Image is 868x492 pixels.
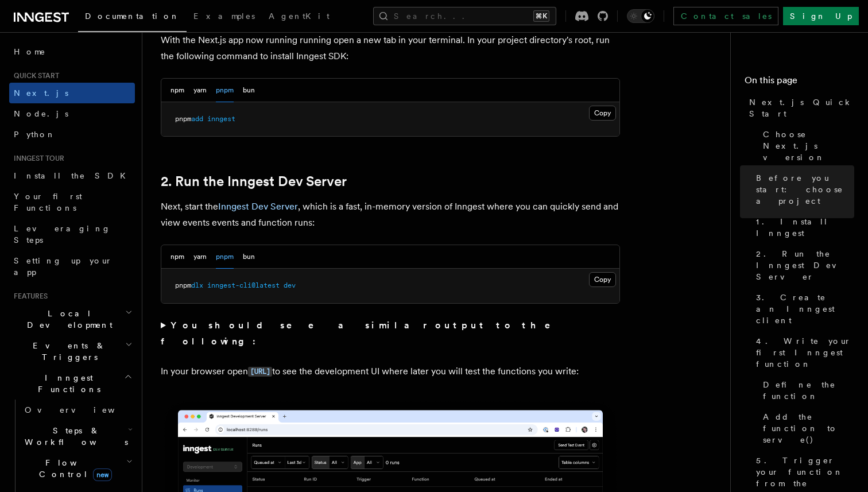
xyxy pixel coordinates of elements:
[161,32,620,64] p: With the Next.js app now running running open a new tab in your terminal. In your project directo...
[207,115,235,123] span: inngest
[14,88,68,98] span: Next.js
[589,272,616,287] button: Copy
[20,425,128,448] span: Steps & Workflows
[216,245,234,269] button: pnpm
[193,245,207,269] button: yarn
[627,9,654,23] button: Toggle dark mode
[187,3,262,31] a: Examples
[161,363,620,380] p: In your browser open to see the development UI where later you will test the functions you write:
[218,201,298,212] a: Inngest Dev Server
[284,281,296,289] span: dev
[170,79,184,102] button: npm
[78,3,187,32] a: Documentation
[751,211,854,243] a: 1. Install Inngest
[745,73,854,92] h4: On this page
[756,335,854,370] span: 4. Write your first Inngest function
[758,406,854,450] a: Add the function to serve()
[248,367,272,377] code: [URL]
[673,7,778,25] a: Contact sales
[262,3,336,31] a: AgentKit
[751,168,854,211] a: Before you start: choose a project
[25,405,143,414] span: Overview
[756,292,854,326] span: 3. Create an Inngest client
[763,379,854,402] span: Define the function
[14,224,111,245] span: Leveraging Steps
[9,71,59,80] span: Quick start
[749,96,854,119] span: Next.js Quick Start
[751,331,854,374] a: 4. Write your first Inngest function
[243,245,255,269] button: bun
[161,199,620,231] p: Next, start the , which is a fast, in-memory version of Inngest where you can quickly send and vi...
[763,129,854,163] span: Choose Next.js version
[758,374,854,406] a: Define the function
[9,292,48,301] span: Features
[751,243,854,287] a: 2. Run the Inngest Dev Server
[14,192,82,212] span: Your first Functions
[14,130,56,139] span: Python
[9,372,124,395] span: Inngest Functions
[9,83,135,103] a: Next.js
[9,303,135,335] button: Local Development
[248,366,272,377] a: [URL]
[191,281,203,289] span: dlx
[9,165,135,186] a: Install the SDK
[191,115,203,123] span: add
[193,11,255,21] span: Examples
[14,46,46,57] span: Home
[751,287,854,331] a: 3. Create an Inngest client
[14,256,113,277] span: Setting up your app
[20,400,135,420] a: Overview
[243,79,255,102] button: bun
[20,452,135,485] button: Flow Controlnew
[216,79,234,102] button: pnpm
[161,317,620,350] summary: You should see a similar output to the following:
[756,172,854,207] span: Before you start: choose a project
[9,154,64,163] span: Inngest tour
[20,457,126,480] span: Flow Control
[9,103,135,124] a: Node.js
[9,218,135,250] a: Leveraging Steps
[9,367,135,400] button: Inngest Functions
[207,281,280,289] span: inngest-cli@latest
[161,320,567,347] strong: You should see a similar output to the following:
[161,173,347,189] a: 2. Run the Inngest Dev Server
[20,420,135,452] button: Steps & Workflows
[373,7,556,25] button: Search...⌘K
[783,7,859,25] a: Sign Up
[9,124,135,145] a: Python
[756,248,854,282] span: 2. Run the Inngest Dev Server
[589,106,616,121] button: Copy
[170,245,184,269] button: npm
[93,468,112,481] span: new
[763,411,854,445] span: Add the function to serve()
[175,281,191,289] span: pnpm
[9,41,135,62] a: Home
[745,92,854,124] a: Next.js Quick Start
[193,79,207,102] button: yarn
[9,308,125,331] span: Local Development
[269,11,330,21] span: AgentKit
[9,335,135,367] button: Events & Triggers
[9,340,125,363] span: Events & Triggers
[9,186,135,218] a: Your first Functions
[85,11,180,21] span: Documentation
[9,250,135,282] a: Setting up your app
[533,10,549,22] kbd: ⌘K
[758,124,854,168] a: Choose Next.js version
[175,115,191,123] span: pnpm
[756,216,854,239] span: 1. Install Inngest
[14,171,133,180] span: Install the SDK
[14,109,68,118] span: Node.js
